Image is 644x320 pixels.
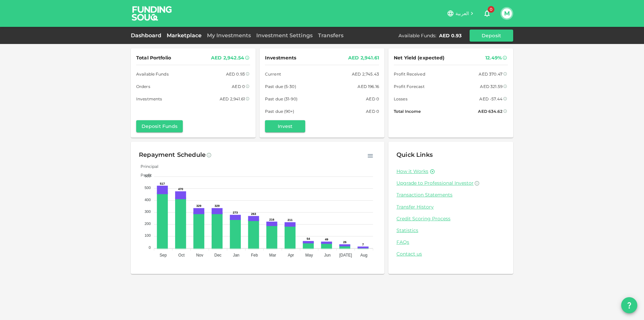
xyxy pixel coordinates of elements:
span: Losses [394,95,408,102]
tspan: May [305,253,313,258]
span: Past due (31-90) [265,95,298,102]
button: M [502,8,512,18]
tspan: Sep [160,253,167,258]
span: Net Yield (expected) [394,54,445,62]
tspan: Nov [196,253,203,258]
a: Transaction Statements [396,192,505,198]
span: Past due (90+) [265,108,294,115]
span: Available Funds [136,71,169,78]
tspan: 0 [149,245,151,249]
tspan: 200 [145,222,151,226]
span: Investments [265,54,296,62]
span: Profit Forecast [394,83,425,90]
div: AED 0 [366,95,379,102]
tspan: Aug [360,253,367,258]
div: AED 2,941.61 [348,54,379,62]
div: AED 0.93 [226,71,245,78]
tspan: [DATE] [339,253,352,258]
span: Profit Received [394,71,425,78]
div: AED 634.62 [478,108,502,115]
span: Quick Links [396,151,433,158]
tspan: 500 [145,186,151,190]
tspan: Oct [178,253,185,258]
a: Contact us [396,251,505,257]
div: AED 321.59 [480,83,502,90]
a: Dashboard [131,32,164,39]
a: My Investments [204,32,254,39]
tspan: Apr [288,253,294,258]
div: AED 196.16 [358,83,379,90]
tspan: Jun [324,253,330,258]
span: Upgrade to Professional Investor [396,180,474,186]
a: Transfers [315,32,346,39]
button: Deposit [470,30,513,42]
div: AED 0 [366,108,379,115]
button: Deposit Funds [136,120,183,132]
div: AED 2,941.61 [220,95,245,102]
button: 0 [480,7,494,20]
a: Upgrade to Professional Investor [396,180,505,186]
button: question [621,297,637,313]
a: FAQs [396,239,505,245]
a: How it Works [396,168,428,175]
div: Available Funds : [398,32,436,39]
div: 12.49% [485,54,502,62]
span: Total Portfolio [136,54,171,62]
span: Total Income [394,108,421,115]
div: AED 2,745.43 [352,71,379,78]
div: AED 0 [232,83,245,90]
span: 0 [488,6,494,13]
a: Credit Scoring Process [396,216,505,222]
tspan: Mar [269,253,276,258]
tspan: Feb [251,253,258,258]
a: Marketplace [164,32,204,39]
div: AED 0.93 [439,32,462,39]
span: Profit [136,173,152,178]
a: Statistics [396,227,505,234]
tspan: 600 [145,174,151,178]
a: Transfer History [396,204,505,210]
tspan: 100 [145,233,151,237]
a: Investment Settings [254,32,315,39]
span: العربية [455,10,469,16]
tspan: Dec [214,253,221,258]
tspan: Jan [233,253,239,258]
div: AED 370.47 [479,71,502,78]
button: Invest [265,120,305,132]
span: Past due (5-30) [265,83,296,90]
div: AED -57.44 [479,95,502,102]
span: Principal [136,164,158,169]
span: Orders [136,83,150,90]
tspan: 400 [145,198,151,202]
div: AED 2,942.54 [211,54,244,62]
span: Investments [136,95,162,102]
tspan: 300 [145,210,151,214]
div: Repayment Schedule [139,150,206,161]
span: Current [265,71,281,78]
